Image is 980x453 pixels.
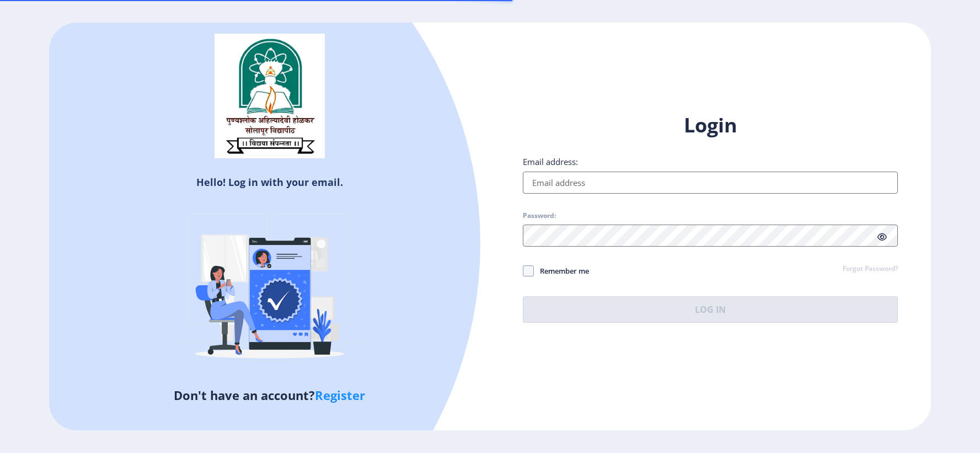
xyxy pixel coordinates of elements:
[173,193,366,386] img: Verified-rafiki.svg
[215,34,325,158] img: sulogo.png
[523,296,898,323] button: Log In
[843,264,898,274] a: Forgot Password?
[534,264,589,278] span: Remember me
[315,387,365,403] a: Register
[523,112,898,138] h1: Login
[523,172,898,194] input: Email address
[523,156,578,167] label: Email address:
[523,211,556,220] label: Password:
[57,386,482,404] h5: Don't have an account?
